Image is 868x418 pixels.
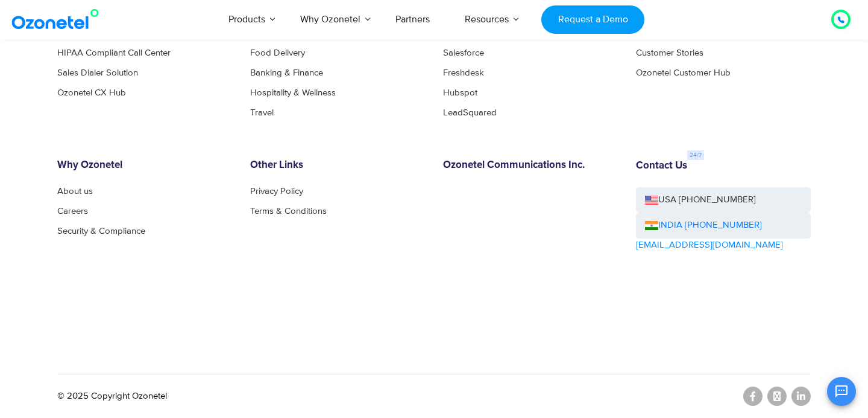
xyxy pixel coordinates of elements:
a: Request a Demo [541,5,644,34]
a: Terms & Conditions [250,207,327,216]
button: Open chat [827,377,856,406]
h6: Contact Us [636,160,687,172]
a: Banking & Finance [250,68,323,77]
a: Hubspot [443,88,477,97]
a: Ozonetel CX Hub [57,88,126,97]
a: Privacy Policy [250,187,303,196]
a: Hospitality & Wellness [250,88,336,97]
a: Sales Dialer Solution [57,68,138,77]
img: ind-flag.png [645,221,658,230]
h6: Why Ozonetel [57,159,232,172]
a: Careers [57,207,88,216]
a: About us [57,187,93,196]
a: Security & Compliance [57,227,145,236]
a: INDIA [PHONE_NUMBER] [645,219,762,233]
a: Customer Stories [636,48,703,57]
a: LeadSquared [443,108,497,117]
a: [EMAIL_ADDRESS][DOMAIN_NAME] [636,239,783,252]
a: Salesforce [443,48,484,57]
h6: Other Links [250,159,425,172]
h6: Ozonetel Communications Inc. [443,159,618,172]
img: us-flag.png [645,196,658,205]
a: USA [PHONE_NUMBER] [636,187,811,213]
a: HIPAA Compliant Call Center [57,48,171,57]
a: Travel [250,108,274,117]
a: Freshdesk [443,68,484,77]
a: Ozonetel Customer Hub [636,68,731,77]
a: Food Delivery [250,48,305,57]
p: © 2025 Copyright Ozonetel [57,390,167,404]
